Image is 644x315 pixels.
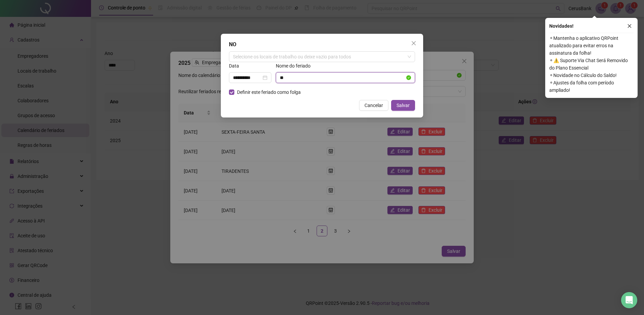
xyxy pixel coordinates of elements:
div: Open Intercom Messenger [621,292,637,308]
div: NO [229,41,415,49]
span: ⚬ ⚠️ Suporte Via Chat Será Removido do Plano Essencial [549,57,634,72]
span: close [411,41,416,46]
span: ⚬ Novidade no Cálculo do Saldo! [549,72,634,79]
span: Novidades ! [549,22,574,30]
span: close [627,24,632,28]
span: Cancelar [364,102,383,109]
span: ⚬ Mantenha o aplicativo QRPoint atualizado para evitar erros na assinatura da folha! [549,34,634,57]
label: Data [229,62,243,70]
button: Cancelar [359,100,388,111]
label: Nome do feriado [276,62,315,70]
button: Close [408,38,419,49]
button: Salvar [391,100,415,111]
span: Definir este feriado como folga [234,88,303,96]
span: Salvar [397,102,410,109]
span: ⚬ Ajustes da folha com período ampliado! [549,79,634,94]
